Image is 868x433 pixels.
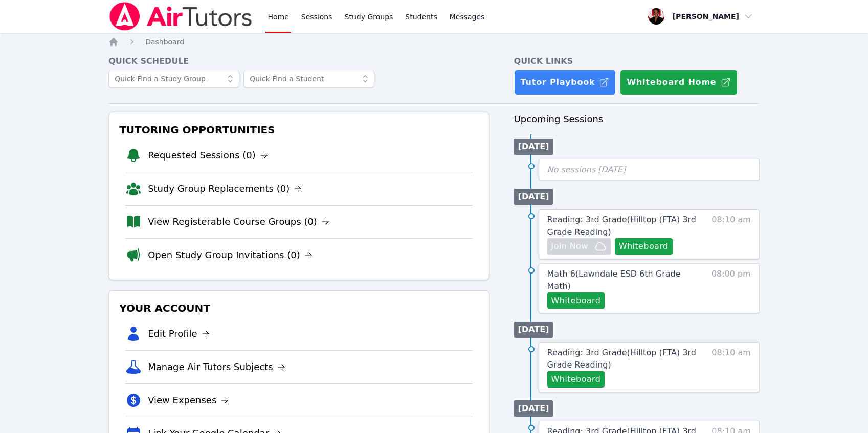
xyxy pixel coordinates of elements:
[711,214,751,255] span: 08:10 am
[145,38,184,46] span: Dashboard
[148,215,329,229] a: View Registerable Course Groups (0)
[514,400,553,417] li: [DATE]
[547,269,681,291] span: Math 6 ( Lawndale ESD 6th Grade Math )
[117,299,480,317] h3: Your Account
[514,70,616,95] a: Tutor Playbook
[108,37,760,47] nav: Breadcrumb
[148,148,268,163] a: Requested Sessions (0)
[547,268,700,292] a: Math 6(Lawndale ESD 6th Grade Math)
[615,238,673,255] button: Whiteboard
[547,238,611,255] button: Join Now
[547,292,605,309] button: Whiteboard
[148,327,210,341] a: Edit Profile
[547,348,696,370] span: Reading: 3rd Grade ( Hilltop (FTA) 3rd Grade Reading )
[711,268,751,309] span: 08:00 pm
[514,139,553,155] li: [DATE]
[547,347,700,371] a: Reading: 3rd Grade(Hilltop (FTA) 3rd Grade Reading)
[547,214,700,238] a: Reading: 3rd Grade(Hilltop (FTA) 3rd Grade Reading)
[711,347,751,388] span: 08:10 am
[145,37,184,47] a: Dashboard
[547,215,696,237] span: Reading: 3rd Grade ( Hilltop (FTA) 3rd Grade Reading )
[117,121,480,139] h3: Tutoring Opportunities
[514,55,760,67] h4: Quick Links
[148,360,285,374] a: Manage Air Tutors Subjects
[514,189,553,205] li: [DATE]
[148,248,313,262] a: Open Study Group Invitations (0)
[243,70,374,88] input: Quick Find a Student
[148,181,302,196] a: Study Group Replacements (0)
[514,322,553,338] li: [DATE]
[620,70,737,95] button: Whiteboard Home
[108,2,253,31] img: Air Tutors
[108,55,489,67] h4: Quick Schedule
[547,371,605,388] button: Whiteboard
[108,70,239,88] input: Quick Find a Study Group
[547,165,626,174] span: No sessions [DATE]
[450,12,485,22] span: Messages
[514,112,760,126] h3: Upcoming Sessions
[551,240,588,253] span: Join Now
[148,393,229,407] a: View Expenses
